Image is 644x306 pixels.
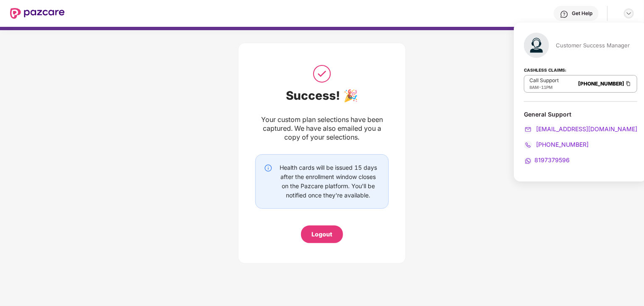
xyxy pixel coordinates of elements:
[529,84,559,91] div: -
[524,141,532,149] img: svg+xml;base64,PHN2ZyB4bWxucz0iaHR0cDovL3d3dy53My5vcmcvMjAwMC9zdmciIHdpZHRoPSIyMCIgaGVpZ2h0PSIyMC...
[529,77,559,84] p: Call Support
[10,8,65,19] img: New Pazcare Logo
[255,115,389,142] div: Your custom plan selections have been captured. We have also emailed you a copy of your selections.
[524,33,549,58] img: svg+xml;base64,PHN2ZyB4bWxucz0iaHR0cDovL3d3dy53My5vcmcvMjAwMC9zdmciIHhtbG5zOnhsaW5rPSJodHRwOi8vd3...
[312,63,332,84] img: svg+xml;base64,PHN2ZyB3aWR0aD0iNTAiIGhlaWdodD0iNTAiIHZpZXdCb3g9IjAgMCA1MCA1MCIgZmlsbD0ibm9uZSIgeG...
[578,80,624,87] a: [PHONE_NUMBER]
[255,88,389,103] div: Success! 🎉
[626,10,632,17] img: svg+xml;base64,PHN2ZyBpZD0iRHJvcGRvd24tMzJ4MzIiIHhtbG5zPSJodHRwOi8vd3d3LnczLm9yZy8yMDAwL3N2ZyIgd2...
[625,80,632,87] img: Clipboard Icon
[312,230,332,239] div: Logout
[560,10,568,18] img: svg+xml;base64,PHN2ZyBpZD0iSGVscC0zMngzMiIgeG1sbnM9Imh0dHA6Ly93d3cudzMub3JnLzIwMDAvc3ZnIiB3aWR0aD...
[524,125,532,134] img: svg+xml;base64,PHN2ZyB4bWxucz0iaHR0cDovL3d3dy53My5vcmcvMjAwMC9zdmciIHdpZHRoPSIyMCIgaGVpZ2h0PSIyMC...
[524,157,532,165] img: svg+xml;base64,PHN2ZyB4bWxucz0iaHR0cDovL3d3dy53My5vcmcvMjAwMC9zdmciIHdpZHRoPSIyMCIgaGVpZ2h0PSIyMC...
[572,10,592,17] div: Get Help
[534,156,570,163] span: 8197379596
[264,164,272,172] img: svg+xml;base64,PHN2ZyBpZD0iSW5mby0yMHgyMCIgeG1sbnM9Imh0dHA6Ly93d3cudzMub3JnLzIwMDAvc3ZnIiB3aWR0aD...
[534,141,589,148] span: [PHONE_NUMBER]
[277,163,380,200] div: Health cards will be issued 15 days after the enrollment window closes on the Pazcare platform. Y...
[529,85,539,90] span: 8AM
[524,156,570,163] a: 8197379596
[534,125,637,132] span: [EMAIL_ADDRESS][DOMAIN_NAME]
[524,110,637,165] div: General Support
[541,85,552,90] span: 11PM
[524,141,589,148] a: [PHONE_NUMBER]
[556,41,630,49] div: Customer Success Manager
[524,110,637,118] div: General Support
[524,65,566,74] strong: Cashless Claims:
[524,125,637,132] a: [EMAIL_ADDRESS][DOMAIN_NAME]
